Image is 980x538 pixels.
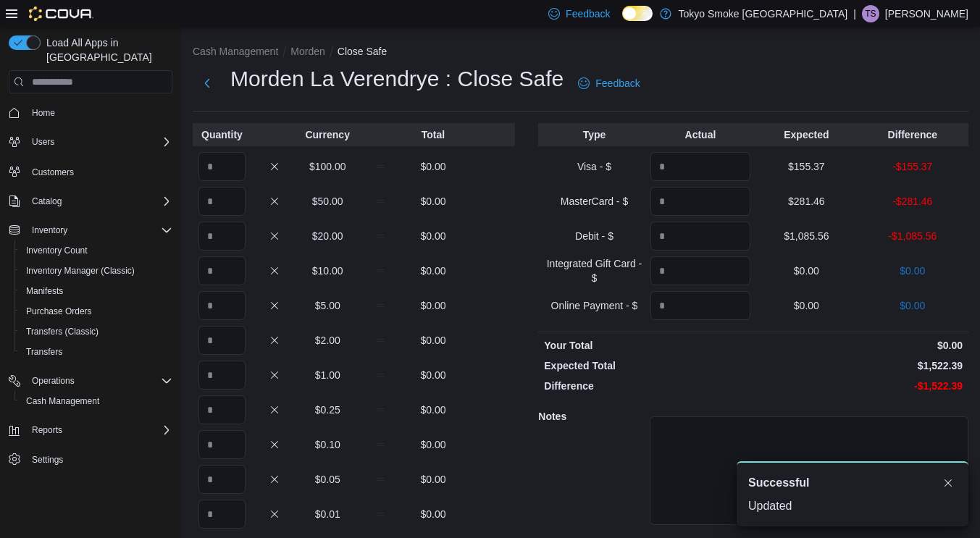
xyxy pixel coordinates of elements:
p: $0.00 [863,264,963,278]
button: Operations [26,372,80,390]
nav: Complex example [9,96,172,508]
button: Users [3,132,178,152]
p: $1.00 [304,368,351,382]
a: Cash Management [20,392,105,410]
span: Successful [748,474,809,492]
a: Purchase Orders [20,303,98,320]
p: $0.00 [410,472,457,487]
a: Inventory Count [20,242,93,259]
p: Expected [756,127,856,142]
span: Catalog [32,196,62,207]
input: Quantity [650,256,750,285]
button: Close Safe [338,46,387,57]
a: Inventory Manager (Classic) [20,262,141,279]
span: Reports [26,421,172,439]
p: $0.00 [410,159,457,174]
span: Operations [26,372,172,390]
p: | [853,5,856,22]
p: Quantity [198,127,246,142]
button: Cash Management [193,46,278,57]
span: Customers [32,167,74,178]
p: $0.01 [304,507,351,521]
span: Inventory Manager (Classic) [20,262,172,279]
span: Cash Management [26,395,99,407]
div: Notification [748,474,957,492]
span: Settings [32,454,63,466]
nav: An example of EuiBreadcrumbs [193,44,968,62]
p: -$1,522.39 [756,379,963,393]
button: Reports [26,421,68,439]
button: Manifests [14,281,178,301]
p: $0.10 [304,437,351,452]
a: Manifests [20,282,69,300]
p: $0.00 [756,264,856,278]
button: Morden [290,46,324,57]
input: Quantity [198,430,246,459]
a: Transfers (Classic) [20,323,104,340]
p: $0.00 [410,298,457,313]
span: Transfers [26,346,62,358]
p: $0.00 [410,264,457,278]
p: Visa - $ [544,159,644,174]
p: $281.46 [756,194,856,209]
span: Transfers (Classic) [26,326,99,337]
p: Difference [544,379,750,393]
a: Transfers [20,343,68,361]
span: Customers [26,162,172,180]
button: Catalog [26,193,67,210]
button: Cash Management [14,391,178,411]
p: $0.00 [410,437,457,452]
p: $20.00 [304,229,351,243]
p: Expected Total [544,358,750,373]
a: Home [26,104,61,122]
p: $0.00 [410,403,457,417]
p: $0.00 [410,229,457,243]
p: $155.37 [756,159,856,174]
p: $0.00 [410,333,457,348]
span: Feedback [595,76,640,91]
input: Quantity [198,500,246,529]
span: Load All Apps in [GEOGRAPHIC_DATA] [41,35,172,64]
input: Quantity [198,465,246,494]
p: Total [410,127,457,142]
button: Customers [3,161,178,182]
p: $5.00 [304,298,351,313]
button: Inventory Count [14,240,178,261]
p: $100.00 [304,159,351,174]
p: $0.00 [756,298,856,313]
span: Cash Management [20,392,172,410]
input: Quantity [650,291,750,320]
p: -$155.37 [863,159,963,174]
input: Quantity [198,291,246,320]
input: Quantity [198,326,246,355]
p: Currency [304,127,351,142]
button: Settings [3,449,178,470]
p: $0.05 [304,472,351,487]
h5: Notes [538,402,647,431]
span: Manifests [26,285,63,297]
span: Inventory Count [20,242,172,259]
input: Quantity [198,222,246,251]
span: Dark Mode [622,21,623,22]
span: Inventory [32,224,67,236]
div: Tyson Stebe [862,5,879,22]
p: $1,522.39 [756,358,963,373]
p: $1,085.56 [756,229,856,243]
input: Dark Mode [622,6,653,21]
input: Quantity [198,395,246,424]
p: Actual [650,127,750,142]
button: Dismiss toast [939,474,957,492]
p: [PERSON_NAME] [885,5,968,22]
span: Operations [32,375,75,387]
span: Feedback [566,7,610,21]
p: Type [544,127,644,142]
p: $0.25 [304,403,351,417]
input: Quantity [198,152,246,181]
div: Updated [748,497,957,515]
span: Purchase Orders [26,306,92,317]
span: Transfers (Classic) [20,323,172,340]
p: Your Total [544,338,750,353]
a: Customers [26,164,80,181]
input: Quantity [650,152,750,181]
button: Reports [3,420,178,440]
